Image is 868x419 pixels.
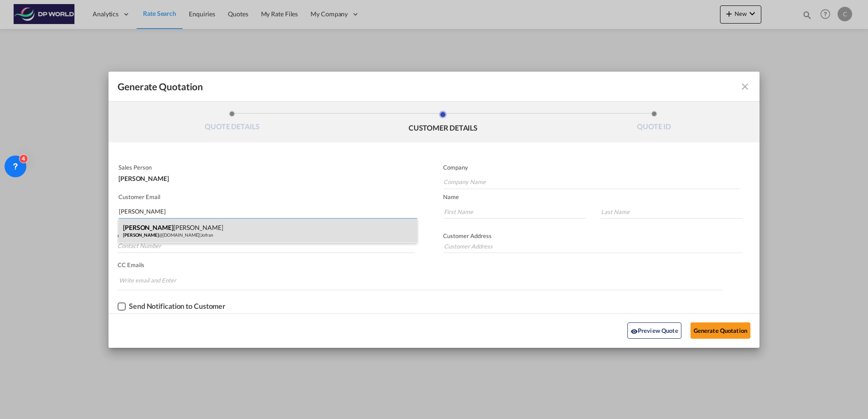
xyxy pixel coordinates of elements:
[118,164,415,171] p: Sales Person
[118,232,415,239] p: Contact
[444,175,740,189] input: Company Name
[443,205,586,219] input: First Name
[118,239,415,253] input: Contact Number
[119,205,417,219] input: Search by Customer Name/Email Id/Company
[740,81,750,92] md-icon: icon-close fg-AAA8AD cursor m-0
[443,239,742,253] input: Customer Address
[118,302,226,311] md-checkbox: Checkbox No Ink
[127,111,338,135] li: QUOTE DETAILS
[443,193,759,200] p: Name
[338,111,549,135] li: CUSTOMER DETAILS
[118,171,415,182] div: [PERSON_NAME]
[443,232,492,239] span: Customer Address
[118,193,417,200] p: Customer Email
[443,164,740,171] p: Company
[129,302,226,310] div: Send Notification to Customer
[118,272,722,290] md-chips-wrap: Chips container. Enter the text area, then type text, and press enter to add a chip.
[600,205,743,219] input: Last Name
[118,261,722,268] p: CC Emails
[631,328,638,335] md-icon: icon-eye
[627,322,681,339] button: icon-eyePreview Quote
[119,273,187,287] input: Chips input.
[690,322,750,339] button: Generate Quotation
[108,72,759,348] md-dialog: Generate QuotationQUOTE ...
[548,111,759,135] li: QUOTE ID
[118,81,203,93] span: Generate Quotation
